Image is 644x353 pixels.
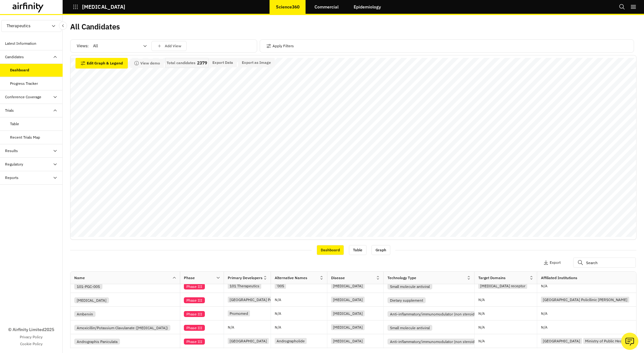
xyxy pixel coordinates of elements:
p: N/A [541,325,548,329]
div: [MEDICAL_DATA] [331,310,365,316]
div: Results [5,148,18,154]
button: Apply Filters [266,41,294,51]
div: Anti-inflammatory/immunomodulator (non steroidal) [387,339,481,345]
p: N/A [275,325,281,329]
button: Export as Image [238,58,275,67]
button: Therapeutics [1,20,61,32]
div: Phase III [184,284,205,289]
div: [MEDICAL_DATA] [331,283,365,289]
div: Table [349,245,366,255]
a: Cookie Policy [20,341,43,347]
button: Edit Graph & Legend [75,58,128,69]
button: Search [619,2,625,12]
p: Add View [165,44,181,48]
div: Phase III [184,339,205,345]
div: [MEDICAL_DATA] [74,297,109,303]
div: Views: [77,41,187,51]
div: Latest Information [5,41,36,46]
p: © Airfinity Limited 2025 [8,326,54,333]
h2: All Candidates [70,22,120,31]
div: Target Domains [478,275,506,281]
div: Dashboard [10,67,29,73]
input: Search [573,258,636,268]
div: Table [10,121,19,127]
div: Phase [184,275,195,281]
div: Dietary supplement [387,297,426,303]
button: save changes [151,41,187,51]
div: Phase III [184,297,205,303]
p: N/A [275,298,281,302]
div: Small molecule antiviral [387,284,432,289]
div: Andrographis Paniculata [74,339,120,345]
div: Trials [5,108,14,113]
button: [MEDICAL_DATA] [73,2,125,12]
div: Promomed [228,310,250,316]
p: Export [550,260,561,265]
p: Total candidates [167,61,195,65]
p: [MEDICAL_DATA] [82,4,125,10]
button: View demo [130,59,164,68]
p: Science360 [276,4,299,9]
div: [GEOGRAPHIC_DATA] [541,338,582,344]
div: Candidates [5,54,24,60]
a: Privacy Policy [20,334,43,340]
div: Conference Coverage [5,94,41,100]
p: N/A [541,284,548,288]
p: N/A [478,312,485,315]
div: Amoxicillin/Potassium Clavulanate ([MEDICAL_DATA]) [74,325,170,331]
div: Ambervin [74,311,96,317]
p: N/A [478,339,485,343]
div: Phase III [184,325,205,331]
div: Regulatory [5,161,23,167]
div: [MEDICAL_DATA] receptor [478,283,527,289]
div: [GEOGRAPHIC_DATA] Policllinic [PERSON_NAME] [541,297,629,303]
div: Reports [5,175,18,181]
div: Technology Type [387,275,416,281]
div: [GEOGRAPHIC_DATA] [228,338,269,344]
p: N/A [478,298,485,302]
div: Phase III [184,311,205,317]
div: Disease [331,275,345,281]
div: Andrographolide [275,338,307,344]
div: '005 [275,283,286,289]
button: Ask our analysts [621,333,638,350]
div: Alternative Names [275,275,307,281]
p: 2379 [197,61,207,65]
div: Affiliated Institutions [541,275,577,281]
button: Export Data [209,58,237,67]
p: N/A [478,325,485,329]
button: Close Sidebar [59,22,67,30]
div: Small molecule antiviral [387,325,432,331]
div: [MEDICAL_DATA] [331,297,365,303]
div: Primary Developers [228,275,262,281]
div: 101-PGC-005 [74,284,102,289]
div: [MEDICAL_DATA] [331,324,365,330]
div: Progress Tracker [10,81,38,86]
div: [MEDICAL_DATA] [331,338,365,344]
div: Dashboard [317,245,344,255]
div: Graph [371,245,390,255]
p: N/A [275,312,281,315]
div: 101 Therapeutics [228,283,261,289]
p: N/A [228,325,234,329]
div: [GEOGRAPHIC_DATA] Policllinic [PERSON_NAME] [228,297,316,303]
div: Anti-inflammatory/immunomodulator (non steroidal) [387,311,481,317]
p: N/A [541,312,548,315]
button: Export [543,258,561,268]
div: Recent Trials Map [10,135,40,140]
div: Name [74,275,85,281]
